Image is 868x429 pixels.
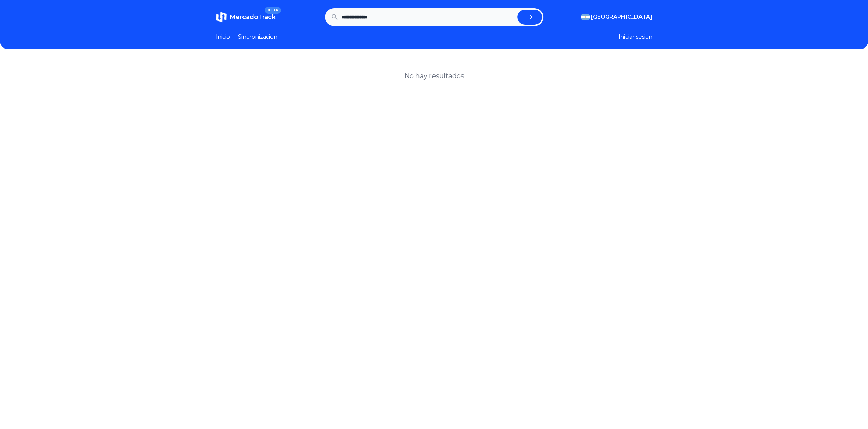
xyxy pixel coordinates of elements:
[581,13,652,21] button: [GEOGRAPHIC_DATA]
[216,33,230,41] a: Inicio
[404,71,464,81] h1: No hay resultados
[216,12,227,23] img: MercadoTrack
[238,33,277,41] a: Sincronizacion
[581,14,590,20] img: Argentina
[230,13,276,21] span: MercadoTrack
[216,12,276,23] a: MercadoTrackBETA
[619,33,652,41] button: Iniciar sesion
[265,7,281,14] span: BETA
[591,13,652,21] span: [GEOGRAPHIC_DATA]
